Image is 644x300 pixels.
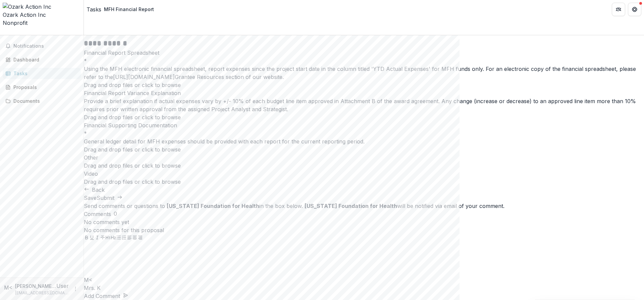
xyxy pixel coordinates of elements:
button: Partners [612,3,625,16]
div: Documents [13,97,75,104]
strong: [US_STATE] Foundation for Health [167,203,259,209]
button: Add Comment [84,292,128,300]
p: User [56,282,69,290]
span: Nonprofit [3,19,28,26]
button: Back [84,186,105,194]
a: Tasks [87,5,101,13]
nav: breadcrumb [87,4,157,14]
p: No comments yet [84,218,644,226]
span: click to browse [142,146,181,153]
button: Align Right [138,234,143,242]
div: Mrs. Kay Mead <kmead@oaiwp.org> [4,284,12,292]
span: click to browse [142,162,181,169]
button: Underline [89,234,95,242]
p: Drag and drop files or [84,178,181,186]
button: Heading 2 [111,234,116,242]
img: Ozark Action Inc [3,3,81,11]
p: Financial Supporting Documentation [84,121,644,129]
span: 0 [114,211,117,217]
div: Tasks [13,70,75,77]
button: Align Center [132,234,138,242]
a: [URL][DOMAIN_NAME] [113,74,175,80]
p: [EMAIL_ADDRESS][DOMAIN_NAME] [15,290,69,296]
a: Tasks [3,68,81,79]
div: Dashboard [13,56,75,63]
button: Heading 1 [105,234,111,242]
div: Proposals [13,84,75,91]
div: Send comments or questions to in the box below. will be notified via email of your comment. [84,202,644,210]
button: Ordered List [121,234,127,242]
button: Get Help [628,3,641,16]
p: Financial Report Variance Explanation [84,89,644,97]
p: Mrs. K [84,284,644,292]
button: Italicize [95,234,100,242]
a: Documents [3,95,81,106]
div: Ozark Action Inc [3,11,81,19]
p: Drag and drop files or [84,145,181,154]
div: Provide a brief explanation if actual expenses vary by +/- 10% of each budget line item approved ... [84,97,644,113]
a: Proposals [3,82,81,93]
p: Drag and drop files or [84,162,181,170]
button: Align Left [127,234,132,242]
button: Strike [100,234,105,242]
button: Submit [97,194,122,202]
span: click to browse [142,178,181,185]
h2: Comments [84,210,111,218]
button: More [71,285,79,293]
p: Video [84,170,644,178]
button: Save [84,194,97,202]
p: Other [84,154,644,162]
div: Mrs. Kay Mead <kmead@oaiwp.org> [84,276,644,284]
button: Bullet List [116,234,121,242]
p: [PERSON_NAME] <[EMAIL_ADDRESS][DOMAIN_NAME]> [15,283,56,290]
a: Dashboard [3,54,81,65]
button: Notifications [3,41,81,51]
div: General ledger detail for MFH expenses should be provided with each report for the current report... [84,137,644,145]
p: No comments for this proposal [84,226,644,234]
span: click to browse [142,114,181,121]
div: MFH Financial Report [104,6,154,13]
button: Bold [84,234,89,242]
p: Financial Report Spreadsheet [84,49,644,57]
div: Using the MFH electronic financial spreadsheet, report expenses since the project start date in t... [84,65,644,81]
strong: [US_STATE] Foundation for Health [305,203,397,209]
span: click to browse [142,82,181,88]
p: Drag and drop files or [84,113,181,121]
span: Notifications [13,43,78,49]
p: Drag and drop files or [84,81,181,89]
